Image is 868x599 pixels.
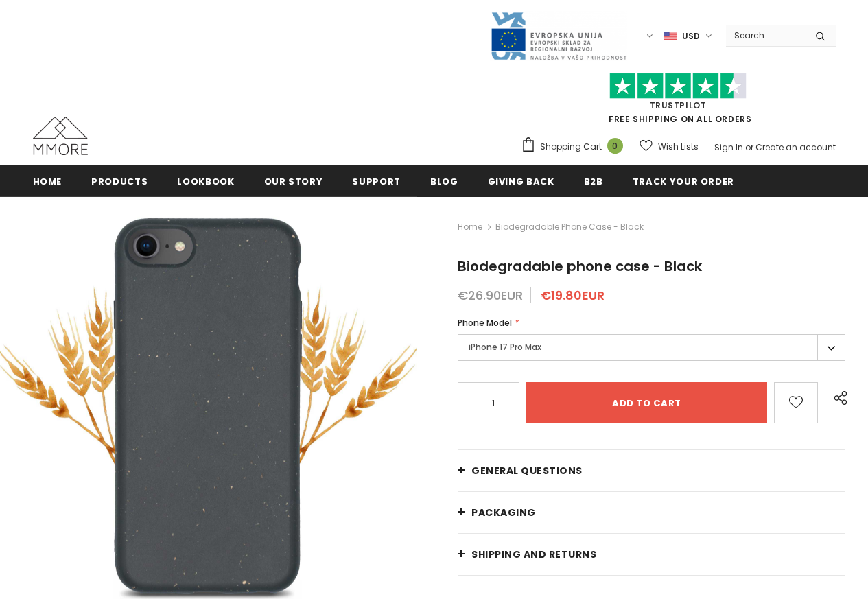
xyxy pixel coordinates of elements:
[264,175,323,188] span: Our Story
[658,140,699,154] span: Wish Lists
[584,165,603,196] a: B2B
[458,257,702,276] span: Biodegradable phone case - Black
[458,492,845,533] a: PACKAGING
[458,534,845,575] a: Shipping and returns
[540,140,602,154] span: Shopping Cart
[458,317,512,329] span: Phone Model
[458,287,523,304] span: €26.90EUR
[91,175,148,188] span: Products
[33,165,62,196] a: Home
[488,175,554,188] span: Giving back
[33,117,88,155] img: MMORE Cases
[650,99,707,111] a: Trustpilot
[755,141,836,153] a: Create an account
[430,175,458,188] span: Blog
[541,287,605,304] span: €19.80EUR
[458,450,845,491] a: General Questions
[458,219,482,235] a: Home
[726,25,805,45] input: Search Site
[264,165,323,196] a: Our Story
[471,548,596,561] span: Shipping and returns
[714,141,743,153] a: Sign In
[458,334,845,361] label: iPhone 17 Pro Max
[430,165,458,196] a: Blog
[633,175,734,188] span: Track your order
[633,165,734,196] a: Track your order
[488,165,554,196] a: Giving back
[490,30,627,41] a: Javni Razpis
[607,138,623,154] span: 0
[352,165,401,196] a: support
[471,464,583,478] span: General Questions
[745,141,753,153] span: or
[584,175,603,188] span: B2B
[664,30,677,42] img: USD
[91,165,148,196] a: Products
[177,175,234,188] span: Lookbook
[352,175,401,188] span: support
[471,506,536,519] span: PACKAGING
[682,30,700,43] span: USD
[490,11,627,61] img: Javni Razpis
[640,134,699,158] a: Wish Lists
[521,79,836,125] span: FREE SHIPPING ON ALL ORDERS
[495,219,644,235] span: Biodegradable phone case - Black
[526,382,767,423] input: Add to cart
[177,165,234,196] a: Lookbook
[609,73,747,99] img: Trust Pilot Stars
[521,137,630,157] a: Shopping Cart 0
[33,175,62,188] span: Home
